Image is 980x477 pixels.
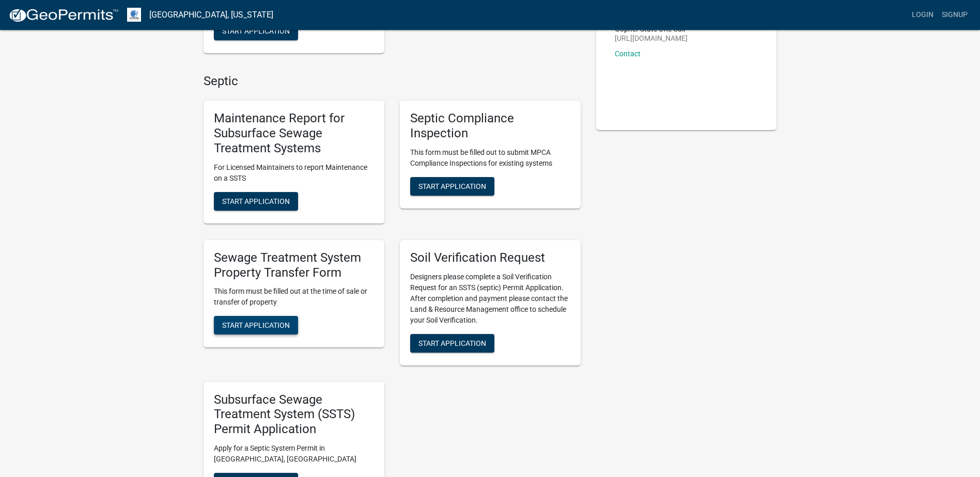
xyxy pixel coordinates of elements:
[204,74,581,89] h4: Septic
[222,321,290,329] span: Start Application
[214,392,374,437] h5: Subsurface Sewage Treatment System (SSTS) Permit Application
[214,443,374,465] p: Apply for a Septic System Permit in [GEOGRAPHIC_DATA], [GEOGRAPHIC_DATA]
[615,25,688,33] p: Gopher State One Call
[410,250,570,265] h5: Soil Verification Request
[410,272,570,326] p: Designers please complete a Soil Verification Request for an SSTS (septic) Permit Application. Af...
[410,147,570,169] p: This form must be filled out to submit MPCA Compliance Inspections for existing systems
[214,192,298,211] button: Start Application
[418,339,486,347] span: Start Application
[214,250,374,280] h5: Sewage Treatment System Property Transfer Form
[214,111,374,155] h5: Maintenance Report for Subsurface Sewage Treatment Systems
[222,26,290,35] span: Start Application
[410,177,494,196] button: Start Application
[214,22,298,40] button: Start Application
[214,286,374,308] p: This form must be filled out at the time of sale or transfer of property
[410,111,570,141] h5: Septic Compliance Inspection
[410,334,494,353] button: Start Application
[615,50,641,58] a: Contact
[127,8,141,22] img: Otter Tail County, Minnesota
[938,5,972,25] a: Signup
[214,162,374,184] p: For Licensed Maintainers to report Maintenance on a SSTS
[418,182,486,190] span: Start Application
[149,6,273,24] a: [GEOGRAPHIC_DATA], [US_STATE]
[908,5,938,25] a: Login
[214,316,298,335] button: Start Application
[615,35,688,42] p: [URL][DOMAIN_NAME]
[222,197,290,205] span: Start Application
